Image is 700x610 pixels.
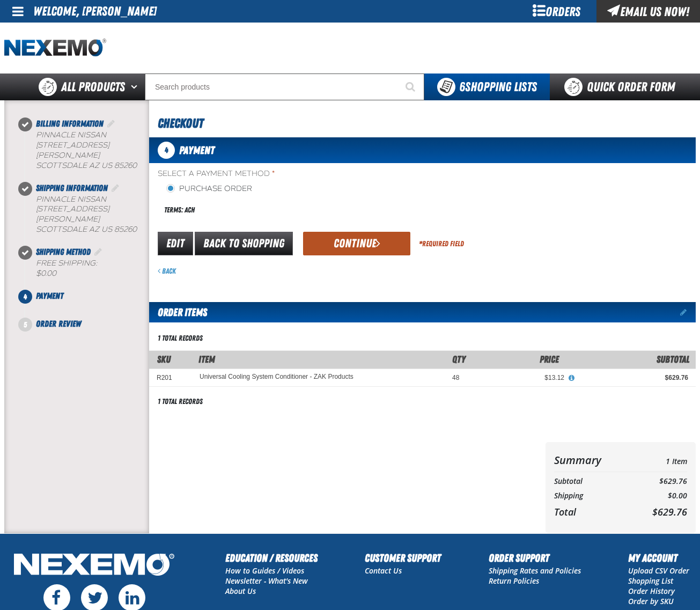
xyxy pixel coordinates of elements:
[36,225,87,234] span: SCOTTSDALE
[4,39,106,57] img: Nexemo logo
[101,225,112,234] span: US
[158,232,193,255] a: Edit
[145,74,424,100] input: Search
[198,354,215,365] span: Item
[36,183,108,193] span: Shipping Information
[459,79,465,94] strong: 6
[365,550,441,566] h2: Customer Support
[489,550,581,566] h2: Order Support
[550,74,695,100] a: Quick Order Form
[554,489,631,503] th: Shipping
[158,267,176,275] a: Back
[303,232,410,255] button: Continue
[110,183,121,193] a: Edit Shipping Information
[36,141,109,160] span: [STREET_ADDRESS][PERSON_NAME]
[554,474,631,489] th: Subtotal
[179,144,215,157] span: Payment
[225,565,304,576] a: How to Guides / Videos
[89,225,99,234] span: AZ
[631,474,687,489] td: $629.76
[36,247,91,257] span: Shipping Method
[158,333,203,343] div: 1 total records
[127,74,145,100] button: Open All Products pages
[36,130,106,139] span: Pinnacle Nissan
[225,550,318,566] h2: Education / Resources
[25,246,149,290] li: Shipping Method. Step 3 of 5. Completed
[628,596,674,606] a: Order by SKU
[114,225,137,234] bdo: 85260
[452,354,466,365] span: Qty
[459,79,537,94] span: Shopping Lists
[564,373,578,383] button: View All Prices for Universal Cooling System Conditioner - ZAK Products
[365,565,402,576] a: Contact Us
[158,169,423,179] span: Select a Payment Method
[18,290,32,304] span: 4
[25,318,149,330] li: Order Review. Step 5 of 5. Not Completed
[158,199,423,222] div: Terms: ACH
[631,489,687,503] td: $0.00
[628,576,673,586] a: Shopping List
[489,576,539,586] a: Return Policies
[200,373,353,381] a: Universal Cooling System Conditioner - ZAK Products
[166,184,175,193] input: Purchase Order
[36,204,109,224] span: [STREET_ADDRESS][PERSON_NAME]
[397,74,424,100] button: Start Searching
[540,354,559,365] span: Price
[36,161,87,170] span: SCOTTSDALE
[36,259,149,279] div: Free Shipping:
[424,74,550,100] button: You have 6 Shopping Lists. Open to view details
[157,354,171,365] a: SKU
[652,505,687,518] span: $629.76
[489,565,581,576] a: Shipping Rates and Policies
[452,374,459,381] span: 48
[114,161,137,170] bdo: 85260
[93,247,104,257] a: Edit Shipping Method
[628,565,689,576] a: Upload CSV Order
[628,586,675,596] a: Order History
[474,373,564,382] div: $13.12
[195,232,293,255] a: Back to Shopping
[554,451,631,469] th: Summary
[158,396,203,407] div: 1 total records
[419,239,464,249] div: Required Field
[36,269,56,278] strong: $0.00
[25,290,149,318] li: Payment. Step 4 of 5. Not Completed
[149,369,192,386] td: R201
[89,161,99,170] span: AZ
[225,576,308,586] a: Newsletter - What's New
[158,142,175,159] span: 4
[17,117,149,330] nav: Checkout steps. Current step is Payment. Step 4 of 5
[631,451,687,469] td: 1 Item
[36,119,104,129] span: Billing Information
[25,182,149,246] li: Shipping Information. Step 2 of 5. Completed
[18,318,32,332] span: 5
[657,354,689,365] span: Subtotal
[149,302,207,322] h2: Order Items
[554,503,631,520] th: Total
[158,116,203,131] span: Checkout
[680,308,696,316] a: Edit items
[106,119,116,129] a: Edit Billing Information
[4,39,106,57] a: Home
[579,373,688,382] div: $629.76
[36,319,81,329] span: Order Review
[36,291,63,301] span: Payment
[101,161,112,170] span: US
[166,184,252,194] label: Purchase Order
[628,550,689,566] h2: My Account
[11,550,178,582] img: Nexemo Logo
[225,586,256,596] a: About Us
[61,77,125,97] span: All Products
[25,117,149,182] li: Billing Information. Step 1 of 5. Completed
[36,195,106,204] span: Pinnacle Nissan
